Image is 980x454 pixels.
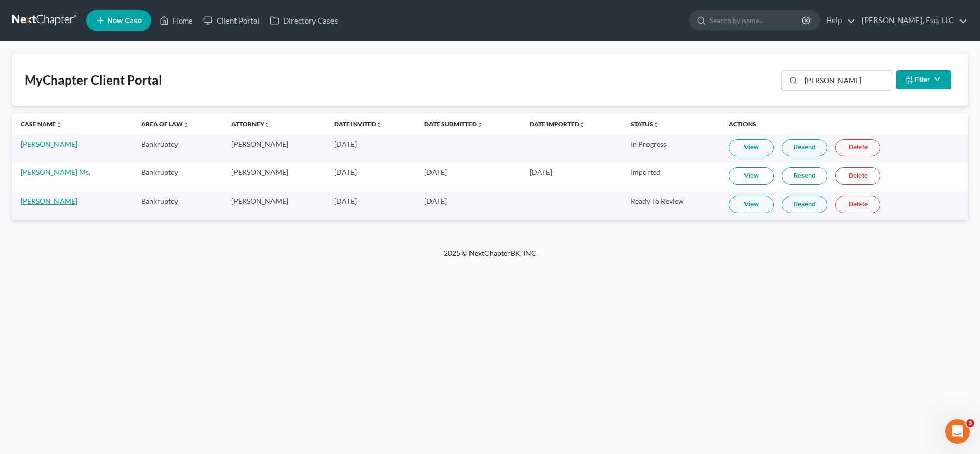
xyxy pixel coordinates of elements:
a: Date Importedunfold_more [530,120,585,128]
iframe: Intercom live chat [945,419,970,444]
a: [PERSON_NAME] Ms. [21,168,90,176]
th: Actions [720,114,968,134]
span: [DATE] [424,168,447,176]
span: [DATE] [424,196,447,205]
td: Bankruptcy [133,163,223,191]
span: 3 [966,419,974,427]
button: Filter [896,70,951,89]
i: unfold_more [56,122,62,128]
td: Bankruptcy [133,134,223,163]
i: unfold_more [376,122,382,128]
a: Delete [835,167,880,185]
td: Bankruptcy [133,191,223,220]
a: Statusunfold_more [631,120,659,128]
a: Date Submittedunfold_more [424,120,483,128]
i: unfold_more [653,122,659,128]
span: [DATE] [334,140,357,148]
a: Delete [835,196,880,213]
a: Resend [782,167,827,185]
td: [PERSON_NAME] [223,163,326,191]
a: Case Nameunfold_more [21,120,62,128]
a: [PERSON_NAME] [21,196,77,205]
a: [PERSON_NAME], Esq. LLC [856,11,967,30]
a: Directory Cases [265,11,343,30]
td: Ready To Review [622,191,720,220]
td: In Progress [622,134,720,163]
a: View [729,196,774,213]
td: [PERSON_NAME] [223,191,326,220]
td: [PERSON_NAME] [223,134,326,163]
a: View [729,167,774,185]
a: [PERSON_NAME] [21,140,77,148]
div: MyChapter Client Portal [25,72,162,88]
a: Resend [782,196,827,213]
a: Help [821,11,855,30]
i: unfold_more [477,122,483,128]
span: [DATE] [530,168,552,176]
div: 2025 © NextChapterBK, INC [198,248,782,267]
i: unfold_more [264,122,270,128]
input: Search... [801,71,892,90]
a: Home [154,11,198,30]
a: Date Invitedunfold_more [334,120,382,128]
a: Resend [782,139,827,156]
span: [DATE] [334,196,357,205]
a: Area of Lawunfold_more [141,120,189,128]
a: Delete [835,139,880,156]
span: New Case [107,17,142,25]
td: Imported [622,163,720,191]
a: View [729,139,774,156]
i: unfold_more [183,122,189,128]
span: [DATE] [334,168,357,176]
input: Search by name... [710,11,803,30]
a: Attorneyunfold_more [231,120,270,128]
i: unfold_more [579,122,585,128]
a: Client Portal [198,11,265,30]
